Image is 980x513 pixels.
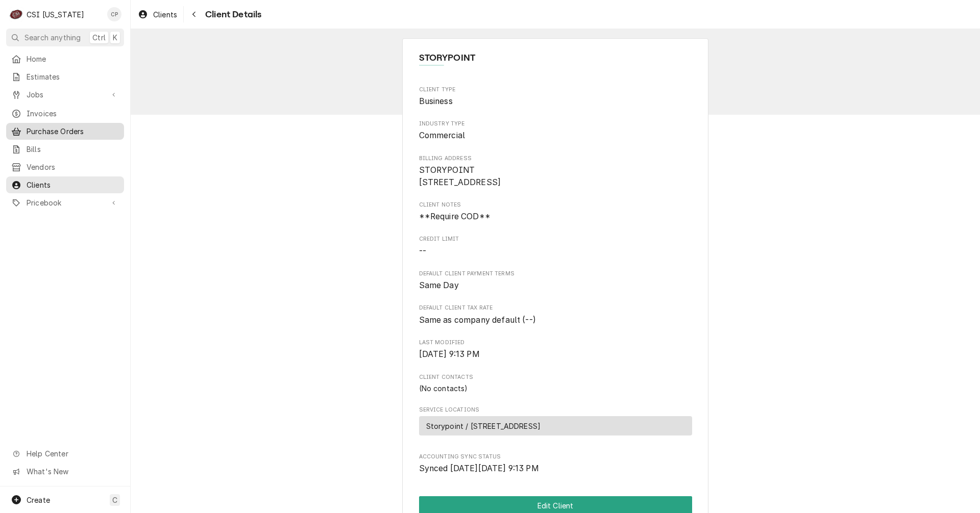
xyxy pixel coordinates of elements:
[419,165,501,187] span: STORYPOINT [STREET_ADDRESS]
[6,445,124,462] a: Go to Help Center
[419,373,692,394] div: Client Contacts
[419,131,465,140] span: Commercial
[419,279,692,292] span: Default Client Payment Terms
[6,29,124,46] button: Search anythingCtrlK
[419,246,426,256] span: --
[27,144,119,155] span: Bills
[6,194,124,211] a: Go to Pricebook
[419,201,692,223] div: Client Notes
[419,270,692,278] span: Default Client Payment Terms
[419,155,692,189] div: Billing Address
[27,197,104,208] span: Pricebook
[27,466,118,477] span: What's New
[419,304,692,312] span: Default Client Tax Rate
[419,463,692,475] span: Accounting Sync Status
[27,126,119,137] span: Purchase Orders
[107,7,121,21] div: Craig Pierce's Avatar
[419,315,536,325] span: Same as company default (--)
[419,416,692,440] div: Service Locations List
[419,270,692,292] div: Default Client Payment Terms
[419,348,692,361] span: Last Modified
[419,304,692,326] div: Default Client Tax Rate
[6,123,124,140] a: Purchase Orders
[27,162,119,172] span: Vendors
[202,8,261,21] span: Client Details
[419,453,692,461] span: Accounting Sync Status
[6,159,124,175] a: Vendors
[419,416,692,436] div: Service Location
[6,105,124,122] a: Invoices
[112,495,117,505] span: C
[419,164,692,188] span: Billing Address
[153,9,177,20] span: Clients
[27,108,119,119] span: Invoices
[107,7,121,21] div: CP
[27,448,118,459] span: Help Center
[6,68,124,85] a: Estimates
[419,339,692,361] div: Last Modified
[113,32,117,43] span: K
[426,421,541,431] span: Storypoint / [STREET_ADDRESS]
[419,314,692,326] span: Default Client Tax Rate
[419,383,692,394] div: Client Contacts List
[419,155,692,163] span: Billing Address
[419,130,692,142] span: Industry Type
[419,280,459,290] span: Same Day
[419,235,692,243] span: Credit Limit
[419,86,692,475] div: Detailed Information
[6,50,124,67] a: Home
[27,179,119,190] span: Clients
[27,9,84,20] div: CSI [US_STATE]
[419,96,453,106] span: Business
[419,51,692,65] span: Name
[134,6,181,23] a: Clients
[6,86,124,103] a: Go to Jobs
[92,32,106,43] span: Ctrl
[419,201,692,209] span: Client Notes
[419,235,692,257] div: Credit Limit
[9,7,23,21] div: CSI Kentucky's Avatar
[419,464,539,473] span: Synced [DATE][DATE] 9:13 PM
[27,71,119,82] span: Estimates
[419,86,692,94] span: Client Type
[9,7,23,21] div: C
[419,120,692,142] div: Industry Type
[27,496,50,504] span: Create
[419,245,692,258] span: Credit Limit
[186,6,202,22] button: Navigate back
[6,463,124,480] a: Go to What's New
[419,51,692,73] div: Client Information
[27,54,119,64] span: Home
[419,349,480,359] span: [DATE] 9:13 PM
[419,453,692,475] div: Accounting Sync Status
[24,32,81,43] span: Search anything
[419,373,692,381] span: Client Contacts
[6,141,124,158] a: Bills
[419,406,692,440] div: Service Locations
[419,120,692,128] span: Industry Type
[419,406,692,414] span: Service Locations
[419,211,692,223] span: Client Notes
[419,95,692,108] span: Client Type
[27,89,104,100] span: Jobs
[6,176,124,193] a: Clients
[419,86,692,108] div: Client Type
[419,339,692,347] span: Last Modified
